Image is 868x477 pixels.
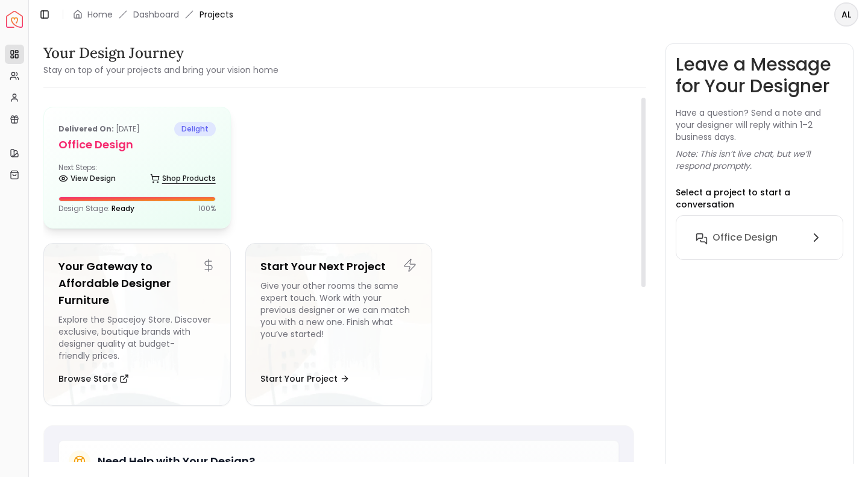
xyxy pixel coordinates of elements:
b: Delivered on: [58,124,114,134]
h5: Need Help with Your Design? [98,453,255,470]
p: 100 % [198,204,216,213]
p: Have a question? Send a note and your designer will reply within 1–2 business days. [676,107,843,143]
p: [DATE] [58,122,140,136]
small: Stay on top of your projects and bring your vision home [43,64,278,76]
a: View Design [58,170,116,187]
button: Browse Store [58,367,129,391]
a: Dashboard [133,8,179,21]
a: Start Your Next ProjectGive your other rooms the same expert touch. Work with your previous desig... [245,243,433,406]
a: Spacejoy [6,11,23,28]
nav: breadcrumb [73,8,233,21]
a: Shop Products [150,170,216,187]
button: Office Design [686,226,833,250]
p: Note: This isn’t live chat, but we’ll respond promptly. [676,148,843,172]
span: delight [174,122,216,136]
h3: Leave a Message for Your Designer [676,54,843,97]
h6: Office Design [712,230,778,245]
p: Design Stage: [58,204,134,213]
img: Spacejoy Logo [6,11,23,28]
div: Explore the Spacejoy Store. Discover exclusive, boutique brands with designer quality at budget-f... [58,314,216,362]
a: Home [87,8,113,21]
a: Your Gateway to Affordable Designer FurnitureExplore the Spacejoy Store. Discover exclusive, bout... [43,243,231,406]
h5: Office Design [58,136,216,153]
span: AL [835,4,857,25]
div: Give your other rooms the same expert touch. Work with your previous designer or we can match you... [260,280,418,362]
button: Start Your Project [260,367,350,391]
h5: Your Gateway to Affordable Designer Furniture [58,258,216,309]
div: Next Steps: [58,163,216,187]
h5: Start Your Next Project [260,258,418,275]
span: Ready [112,203,134,213]
h3: Your Design Journey [43,43,278,63]
p: Select a project to start a conversation [676,186,843,210]
button: AL [834,2,858,27]
span: Projects [200,8,233,21]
